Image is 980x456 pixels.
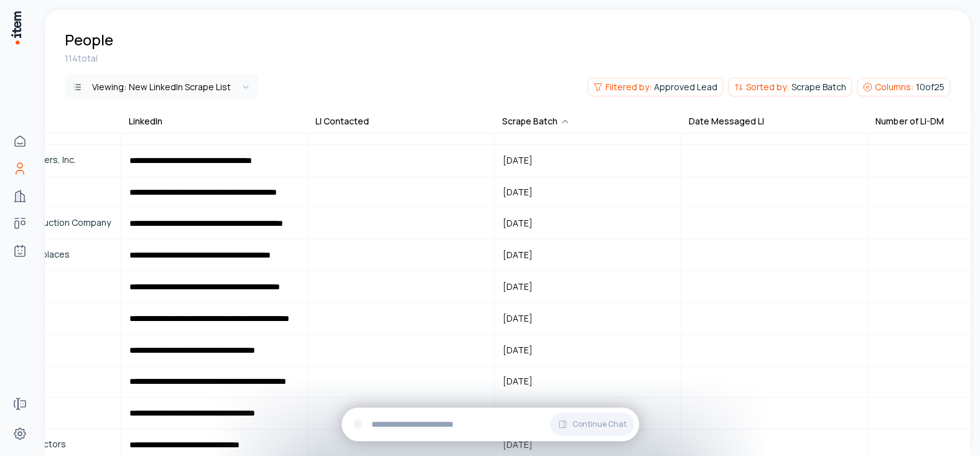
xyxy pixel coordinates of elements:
[7,211,32,236] a: Deals
[875,115,943,128] div: Number of LI-DM
[10,10,22,45] img: Item Brain Logo
[495,272,680,302] button: [DATE]
[315,115,369,128] div: LI Contacted
[495,146,680,175] button: [DATE]
[495,304,680,333] button: [DATE]
[654,81,717,93] span: Approved Lead
[495,366,680,396] button: [DATE]
[550,412,634,436] button: Continue Chat
[92,81,231,93] div: Viewing:
[728,78,852,96] button: Sorted by:Scrape Batch
[746,81,789,93] span: Sorted by:
[495,335,680,365] button: [DATE]
[495,114,680,144] button: [DATE]
[857,78,950,96] button: Columns:10of25
[791,81,846,93] span: Scrape Batch
[7,184,32,208] a: Companies
[502,115,570,128] div: Scrape Batch
[605,81,651,93] span: Filtered by:
[65,30,113,50] h1: People
[65,52,950,65] div: 114 total
[495,208,680,238] button: [DATE]
[875,81,913,93] span: Columns:
[495,398,680,428] button: [DATE]
[916,81,945,93] span: 10 of 25
[7,156,32,181] a: People
[7,129,32,154] a: Home
[495,240,680,270] button: [DATE]
[129,115,162,128] div: LinkedIn
[587,78,723,96] button: Filtered by:Approved Lead
[7,391,32,416] a: Forms
[572,419,627,429] span: Continue Chat
[7,421,32,446] a: Settings
[495,177,680,207] button: [DATE]
[342,407,639,441] div: Continue Chat
[689,115,764,128] div: Date Messaged LI
[7,238,32,263] a: Agents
